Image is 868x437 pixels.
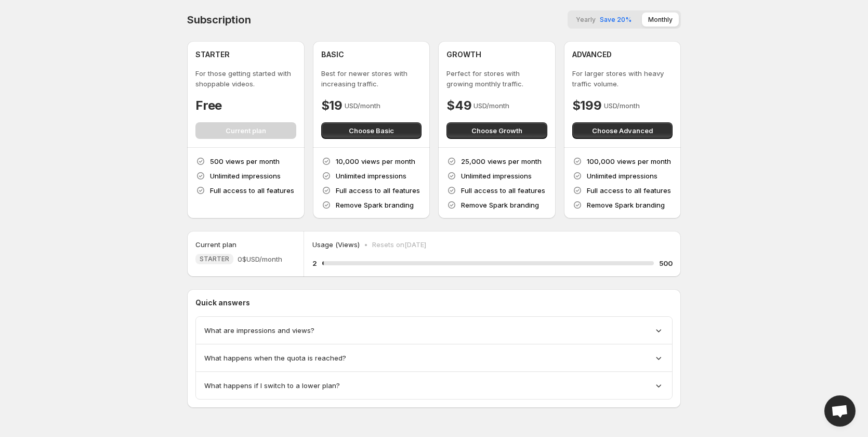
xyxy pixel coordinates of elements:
[200,255,229,263] span: STARTER
[446,97,471,114] h4: $49
[336,171,406,181] p: Unlimited impressions
[461,156,542,166] p: 25,000 views per month
[195,97,222,114] h4: Free
[336,156,415,166] p: 10,000 views per month
[336,200,414,210] p: Remove Spark branding
[446,49,481,60] h4: GROWTH
[321,68,422,89] p: Best for newer stores with increasing traffic.
[204,380,340,391] span: What happens if I switch to a lower plan?
[195,49,230,60] h4: STARTER
[587,156,671,166] p: 100,000 views per month
[474,100,509,111] p: USD/month
[195,298,673,308] p: Quick answers
[204,353,346,363] span: What happens when the quota is reached?
[321,122,422,139] button: Choose Basic
[195,239,236,250] h5: Current plan
[604,100,640,111] p: USD/month
[572,68,673,89] p: For larger stores with heavy traffic volume.
[570,12,638,27] button: YearlySave 20%
[461,200,539,210] p: Remove Spark branding
[210,185,294,196] p: Full access to all features
[587,200,665,210] p: Remove Spark branding
[321,49,344,60] h4: BASIC
[587,185,671,196] p: Full access to all features
[461,185,545,196] p: Full access to all features
[336,185,420,196] p: Full access to all features
[238,254,282,264] span: 0$ USD/month
[210,171,281,181] p: Unlimited impressions
[572,97,602,114] h4: $199
[659,258,673,268] h5: 500
[572,122,673,139] button: Choose Advanced
[642,12,679,27] button: Monthly
[195,68,296,89] p: For those getting started with shoppable videos.
[592,125,653,136] span: Choose Advanced
[600,16,632,23] span: Save 20%
[824,395,856,427] div: Open chat
[187,14,251,26] h4: Subscription
[349,125,394,136] span: Choose Basic
[572,49,612,60] h4: ADVANCED
[461,171,532,181] p: Unlimited impressions
[210,156,280,166] p: 500 views per month
[364,239,368,250] p: •
[446,122,547,139] button: Choose Growth
[321,97,343,114] h4: $19
[345,100,380,111] p: USD/month
[446,68,547,89] p: Perfect for stores with growing monthly traffic.
[471,125,522,136] span: Choose Growth
[372,239,426,250] p: Resets on [DATE]
[587,171,657,181] p: Unlimited impressions
[204,325,314,336] span: What are impressions and views?
[576,16,596,23] span: Yearly
[312,239,360,250] p: Usage (Views)
[312,258,317,268] h5: 2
